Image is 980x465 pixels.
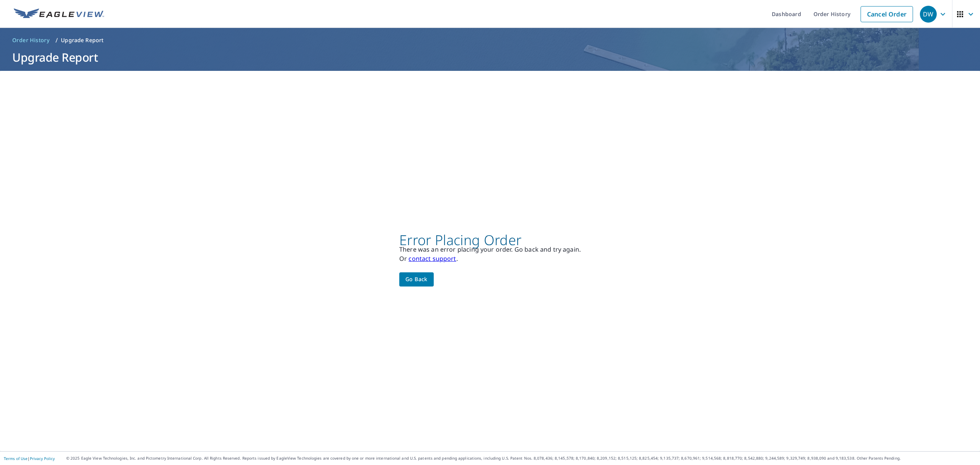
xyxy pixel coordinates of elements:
[920,6,937,23] div: DW
[9,49,971,65] h1: Upgrade Report
[14,8,104,20] img: EV Logo
[56,36,58,45] li: /
[408,254,456,263] a: contact support
[61,36,103,44] p: Upgrade Report
[4,456,55,461] p: |
[399,245,581,254] p: There was an error placing your order. Go back and try again.
[9,34,52,46] a: Order History
[30,456,55,461] a: Privacy Policy
[66,455,976,461] p: © 2025 Eagle View Technologies, Inc. and Pictometry International Corp. All Rights Reserved. Repo...
[399,272,434,287] button: Go back
[4,456,28,461] a: Terms of Use
[399,254,581,263] p: Or .
[12,36,49,44] span: Order History
[405,275,428,284] span: Go back
[861,6,913,22] a: Cancel Order
[9,34,971,46] nav: breadcrumb
[399,236,581,245] p: Error Placing Order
